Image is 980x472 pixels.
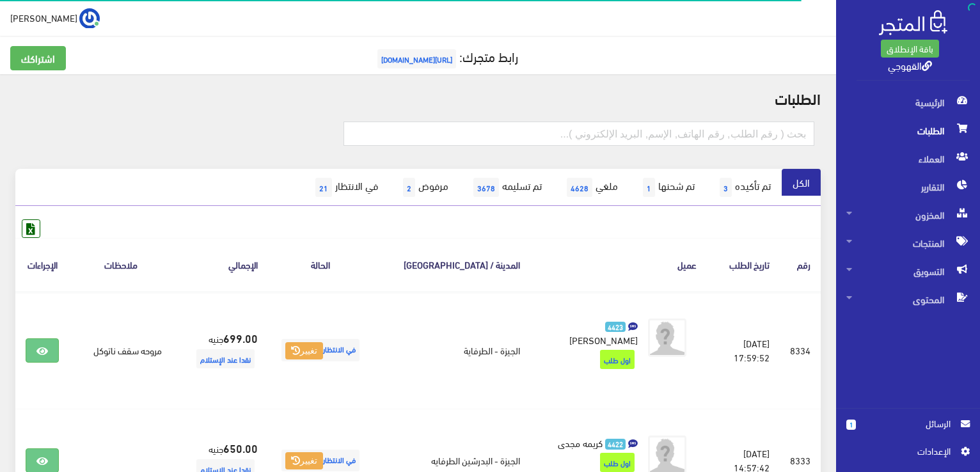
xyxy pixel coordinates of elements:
[281,339,360,361] span: في الانتظار
[780,238,821,291] th: رقم
[846,420,856,430] span: 1
[846,257,970,285] span: التسويق
[285,342,323,360] button: تغيير
[836,145,980,173] a: العملاء
[648,319,686,357] img: avatar.png
[377,49,456,68] span: [URL][DOMAIN_NAME]
[643,178,655,197] span: 1
[836,116,980,145] a: الطلبات
[846,88,970,116] span: الرئيسية
[836,229,980,257] a: المنتجات
[567,178,592,197] span: 4628
[879,10,947,35] img: .
[605,439,626,450] span: 4422
[707,238,780,291] th: تاريخ الطلب
[846,229,970,257] span: المنتجات
[605,322,626,333] span: 4423
[846,285,970,313] span: المحتوى
[530,238,707,291] th: عميل
[10,46,66,70] a: اشتراكك
[846,416,970,444] a: 1 الرسائل
[172,292,268,409] td: جنيه
[846,116,970,145] span: الطلبات
[881,40,939,58] a: باقة الإنطلاق
[69,238,172,291] th: ملاحظات
[846,201,970,229] span: المخزون
[558,434,603,452] span: كريمه مجدى
[846,145,970,173] span: العملاء
[706,169,782,206] a: تم تأكيده3
[600,453,635,472] span: اول طلب
[223,439,258,456] strong: 650.00
[569,331,638,349] span: [PERSON_NAME]
[866,416,951,430] span: الرسائل
[301,169,389,206] a: في الانتظار21
[888,56,932,74] a: القهوجي
[268,238,373,291] th: الحالة
[15,90,821,106] h2: الطلبات
[836,285,980,313] a: المحتوى
[551,436,638,450] a: 4422 كريمه مجدى
[285,452,323,470] button: تغيير
[720,178,732,197] span: 3
[846,173,970,201] span: التقارير
[374,44,518,68] a: رابط متجرك:[URL][DOMAIN_NAME]
[836,201,980,229] a: المخزون
[10,10,77,26] span: [PERSON_NAME]
[69,292,172,409] td: مروحه سقف ناتوكل
[782,169,821,196] a: الكل
[15,238,69,291] th: الإجراءات
[344,122,814,146] input: بحث ( رقم الطلب, رقم الهاتف, الإسم, البريد اﻹلكتروني )...
[707,292,780,409] td: [DATE] 17:59:52
[79,8,100,29] img: ...
[315,178,332,197] span: 21
[473,178,499,197] span: 3678
[281,450,360,472] span: في الانتظار
[553,169,629,206] a: ملغي4628
[373,292,530,409] td: الجيزة - الطرفاية
[846,444,970,464] a: اﻹعدادات
[780,292,821,409] td: 8334
[600,350,635,369] span: اول طلب
[629,169,706,206] a: تم شحنها1
[551,319,638,347] a: 4423 [PERSON_NAME]
[196,349,255,368] span: نقدا عند الإستلام
[10,8,100,28] a: ... [PERSON_NAME]
[459,169,553,206] a: تم تسليمه3678
[857,444,950,458] span: اﻹعدادات
[836,88,980,116] a: الرئيسية
[836,173,980,201] a: التقارير
[389,169,459,206] a: مرفوض2
[223,329,258,346] strong: 699.00
[373,238,530,291] th: المدينة / [GEOGRAPHIC_DATA]
[403,178,415,197] span: 2
[172,238,268,291] th: اﻹجمالي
